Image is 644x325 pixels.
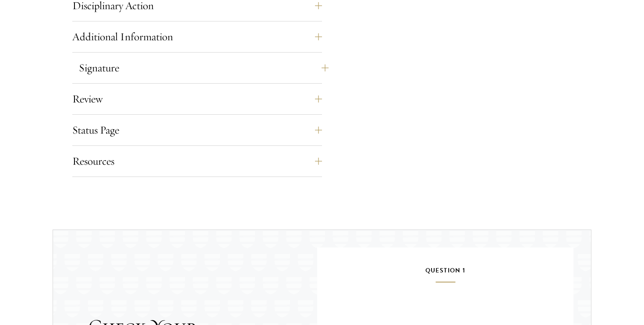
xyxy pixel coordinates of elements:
[343,265,547,283] h5: Question 1
[72,26,322,47] button: Additional Information
[79,57,329,78] button: Signature
[72,120,322,141] button: Status Page
[72,88,322,110] button: Review
[72,151,322,172] button: Resources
